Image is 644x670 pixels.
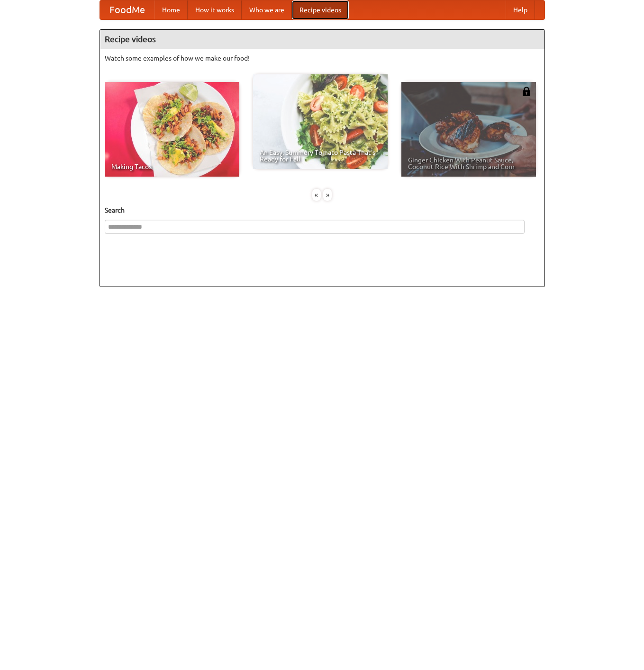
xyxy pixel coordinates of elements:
p: Watch some examples of how we make our food! [105,54,540,63]
a: Making Tacos [105,82,239,177]
a: FoodMe [100,0,154,19]
img: 483408.png [522,87,531,96]
a: Recipe videos [292,0,349,19]
a: An Easy, Summery Tomato Pasta That's Ready for Fall [253,74,388,169]
a: How it works [188,0,242,19]
div: « [312,189,321,201]
span: An Easy, Summery Tomato Pasta That's Ready for Fall [260,149,381,162]
h4: Recipe videos [100,30,544,49]
a: Who we are [242,0,292,19]
a: Home [154,0,188,19]
div: » [323,189,332,201]
span: Making Tacos [111,163,233,170]
h5: Search [105,205,540,215]
a: Help [506,0,535,19]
